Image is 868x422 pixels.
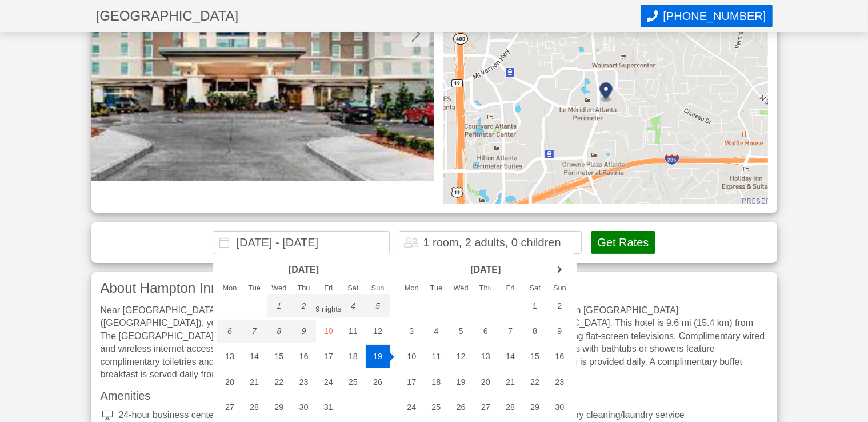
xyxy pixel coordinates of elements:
[242,285,267,292] div: Tue
[242,261,366,279] header: [DATE]
[449,345,473,368] div: 12
[498,371,522,393] div: 21
[267,371,291,393] div: 22
[101,281,768,295] h3: About Hampton Inn & Suites by Hilton Atlanta Perimeter Dunwoody
[217,285,242,292] div: Mon
[399,320,424,343] div: 3
[399,345,424,368] div: 10
[523,294,547,317] div: 1
[523,371,547,393] div: 22
[213,231,390,254] input: Choose Dates
[217,396,242,419] div: 27
[547,345,572,368] div: 16
[424,396,449,419] div: 25
[551,261,568,278] a: next month
[547,320,572,343] div: 9
[449,371,473,393] div: 19
[399,396,424,419] div: 24
[242,371,267,393] div: 21
[96,9,641,23] h1: [GEOGRAPHIC_DATA]
[242,345,267,368] div: 14
[366,294,390,317] div: 5
[498,285,522,292] div: Fri
[399,285,424,292] div: Mon
[523,396,547,419] div: 29
[101,390,768,401] h3: Amenities
[547,371,572,393] div: 23
[424,345,449,368] div: 11
[366,371,390,393] div: 26
[498,320,522,343] div: 7
[267,285,291,292] div: Wed
[341,371,365,393] div: 25
[341,320,365,343] div: 11
[523,320,547,343] div: 8
[449,285,473,292] div: Wed
[267,345,291,368] div: 15
[473,320,498,343] div: 6
[449,320,473,343] div: 5
[473,396,498,419] div: 27
[291,371,316,393] div: 23
[316,345,341,368] div: 17
[473,371,498,393] div: 20
[399,371,424,393] div: 17
[473,285,498,292] div: Thu
[267,294,291,317] div: 1
[547,396,572,419] div: 30
[242,396,267,419] div: 28
[316,294,341,317] div: 3
[424,371,449,393] div: 18
[341,285,365,292] div: Sat
[641,5,772,27] button: Call
[449,396,473,419] div: 26
[291,320,316,343] div: 9
[591,231,655,254] button: Get Rates
[316,371,341,393] div: 24
[523,285,547,292] div: Sat
[101,411,317,420] div: 24-hour business center
[316,285,341,292] div: Fri
[547,294,572,317] div: 2
[547,285,572,292] div: Sun
[498,396,522,419] div: 28
[217,371,242,393] div: 20
[217,345,242,368] div: 13
[551,411,768,420] div: Dry cleaning/laundry service
[291,345,316,368] div: 16
[242,320,267,343] div: 7
[523,345,547,368] div: 15
[341,294,365,317] div: 4
[316,320,341,343] div: 10
[267,396,291,419] div: 29
[101,304,768,381] div: Near [GEOGRAPHIC_DATA] With a stay at [GEOGRAPHIC_DATA] by [GEOGRAPHIC_DATA] Perimeter Dunwoody i...
[424,261,547,279] header: [DATE]
[366,345,390,368] div: 19
[423,237,561,248] div: 1 room, 2 adults, 0 children
[424,320,449,343] div: 4
[291,294,316,317] div: 2
[473,345,498,368] div: 13
[217,320,242,343] div: 6
[663,10,766,23] span: [PHONE_NUMBER]
[316,396,341,419] div: 31
[424,285,449,292] div: Tue
[291,285,316,292] div: Thu
[366,320,390,343] div: 12
[366,285,390,292] div: Sun
[498,345,522,368] div: 14
[267,320,291,343] div: 8
[341,345,365,368] div: 18
[291,396,316,419] div: 30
